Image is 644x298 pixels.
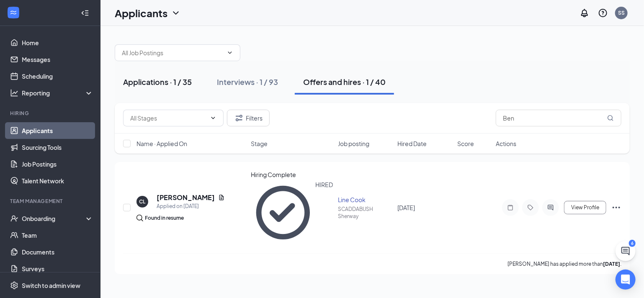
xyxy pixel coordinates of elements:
a: Applicants [22,122,93,139]
div: Interviews · 1 / 93 [217,77,278,87]
svg: Filter [234,113,244,123]
div: HIRED [315,180,333,245]
span: Job posting [338,139,369,148]
a: Team [22,227,93,244]
input: All Stages [130,113,206,123]
span: Stage [251,139,268,148]
div: Found in resume [145,214,184,222]
div: CL [139,198,146,205]
input: All Job Postings [122,48,223,57]
svg: ActiveChat [546,204,556,211]
svg: Note [505,204,515,211]
button: View Profile [564,201,606,214]
div: Line Cook [338,195,393,204]
div: 6 [629,240,636,247]
a: Talent Network [22,172,93,189]
span: View Profile [571,205,599,211]
svg: Collapse [81,9,89,17]
svg: UserCheck [10,214,18,223]
a: Sourcing Tools [22,139,93,156]
h1: Applicants [115,6,167,20]
svg: ChevronDown [210,115,216,121]
svg: Document [218,194,225,201]
a: Documents [22,244,93,260]
svg: QuestionInfo [598,8,608,18]
svg: WorkstreamLogo [9,8,18,17]
svg: Notifications [580,8,590,18]
div: Open Intercom Messenger [616,270,636,290]
div: SS [618,9,625,16]
svg: CheckmarkCircle [251,180,315,245]
div: SCADDABUSH Sherway [338,206,393,220]
div: Switch to admin view [22,281,80,290]
svg: Tag [526,204,536,211]
div: Offers and hires · 1 / 40 [303,77,386,87]
span: Name · Applied On [137,139,187,148]
span: Hired Date [397,139,427,148]
a: Scheduling [22,68,93,85]
p: [PERSON_NAME] has applied more than . [507,260,621,267]
div: Applications · 1 / 35 [123,77,192,87]
svg: ChevronDown [171,8,181,18]
a: Home [22,34,93,51]
svg: MagnifyingGlass [607,115,614,121]
svg: ChevronDown [227,49,233,56]
a: Job Postings [22,156,93,172]
svg: Ellipses [611,203,621,213]
div: Hiring Complete [251,170,333,179]
div: Reporting [22,89,94,97]
h5: [PERSON_NAME] [157,193,215,202]
span: Actions [496,139,516,148]
svg: ChatActive [621,246,631,256]
img: search.bf7aa3482b7795d4f01b.svg [137,215,143,221]
svg: Settings [10,281,18,290]
div: Onboarding [22,214,86,223]
input: Search in offers and hires [496,110,621,126]
b: [DATE] [603,261,620,267]
div: Applied on [DATE] [157,202,225,211]
span: [DATE] [397,204,415,211]
a: Messages [22,51,93,68]
button: ChatActive [616,241,636,261]
div: Team Management [10,198,92,205]
span: Score [457,139,474,148]
div: Hiring [10,110,92,117]
svg: Analysis [10,89,18,97]
button: Filter Filters [227,110,270,126]
a: Surveys [22,260,93,277]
